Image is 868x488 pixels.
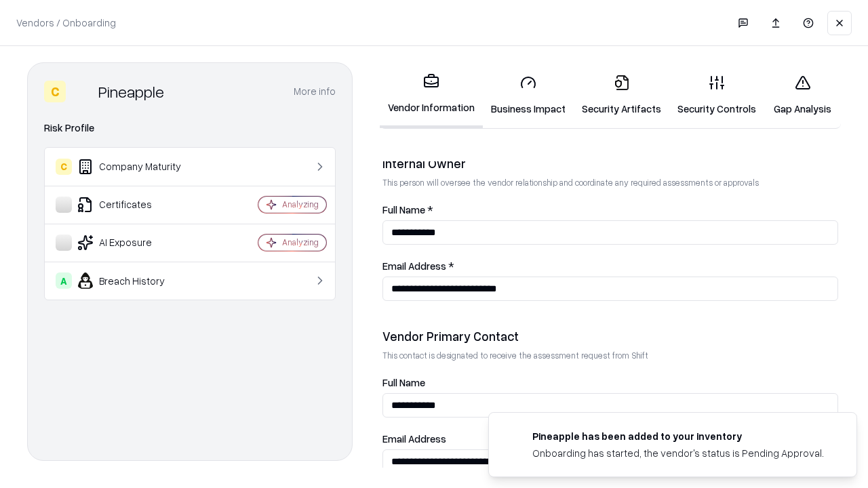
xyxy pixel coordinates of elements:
p: This person will oversee the vendor relationship and coordinate any required assessments or appro... [382,177,838,188]
div: Onboarding has started, the vendor's status is Pending Approval. [532,446,824,460]
a: Security Controls [669,64,764,127]
a: Business Impact [483,64,574,127]
div: Company Maturity [56,159,218,175]
div: Analyzing [282,199,319,210]
a: Vendor Information [380,62,483,128]
div: Risk Profile [44,120,336,136]
label: Full Name [382,378,838,388]
label: Email Address * [382,261,838,271]
p: This contact is designated to receive the assessment request from Shift [382,350,838,361]
div: Internal Owner [382,155,838,171]
div: AI Exposure [56,235,218,251]
div: Pineapple [98,81,164,102]
div: A [56,272,72,289]
div: Analyzing [282,237,319,248]
div: Certificates [56,197,218,213]
label: Email Address [382,434,838,444]
a: Gap Analysis [764,64,841,127]
label: Full Name * [382,205,838,215]
img: Pineapple [71,81,93,102]
div: Vendor Primary Contact [382,328,838,344]
img: pineappleenergy.com [505,429,521,445]
a: Security Artifacts [574,64,669,127]
div: Breach History [56,272,218,289]
p: Vendors / Onboarding [16,16,116,30]
div: C [56,159,72,175]
button: More info [294,79,336,104]
div: C [44,81,66,102]
div: Pineapple has been added to your inventory [532,429,824,443]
